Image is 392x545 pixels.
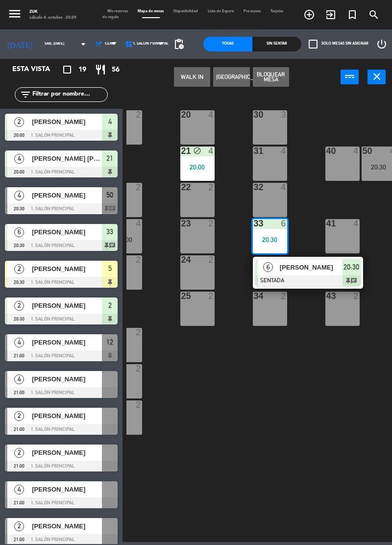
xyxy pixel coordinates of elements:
[32,521,102,531] span: [PERSON_NAME]
[106,336,113,348] span: 12
[108,263,112,274] span: 5
[208,292,214,300] div: 2
[341,70,359,84] button: power_input
[371,71,383,82] i: close
[281,147,287,155] div: 4
[239,10,266,13] span: Pre-acceso
[32,447,102,458] span: [PERSON_NAME]
[181,183,182,192] div: 22
[213,67,249,87] button: [GEOGRAPHIC_DATA]
[180,164,215,171] div: 20:00
[309,40,318,49] span: check_box_outline_blank
[281,183,287,192] div: 4
[254,183,254,192] div: 32
[136,219,142,228] div: 4
[31,89,107,100] input: Filtrar por nombre...
[136,183,142,192] div: 2
[106,226,113,238] span: 33
[326,147,327,155] div: 40
[181,255,182,264] div: 24
[325,9,337,21] i: exit_to_app
[254,110,254,119] div: 30
[303,9,315,21] i: add_circle_outline
[112,64,120,75] span: 56
[181,292,182,300] div: 25
[367,70,386,84] button: close
[14,227,24,237] span: 6
[77,38,89,50] i: arrow_drop_down
[252,37,301,51] div: Sin sentar
[281,292,287,300] div: 2
[14,338,24,347] span: 4
[105,42,115,46] span: Cena
[14,191,24,200] span: 4
[353,292,359,300] div: 2
[29,9,76,15] div: Zuk
[208,147,214,155] div: 4
[136,364,142,373] div: 2
[193,147,201,155] i: block
[181,147,182,155] div: 21
[14,448,24,458] span: 2
[181,219,182,228] div: 23
[32,337,102,347] span: [PERSON_NAME]
[5,64,71,75] div: Esta vista
[32,374,102,384] span: [PERSON_NAME]
[32,190,102,200] span: [PERSON_NAME]
[136,328,142,337] div: 2
[208,183,214,192] div: 2
[363,147,363,155] div: 50
[7,6,22,21] i: menu
[133,10,169,13] span: Mapa de mesas
[78,64,86,75] span: 19
[368,9,380,21] i: search
[280,262,343,272] span: [PERSON_NAME]
[263,262,273,272] span: 6
[376,38,388,50] i: power_settings_new
[14,374,24,384] span: 4
[281,110,287,119] div: 3
[353,219,359,228] div: 4
[61,64,73,75] i: crop_square
[7,6,22,24] button: menu
[32,300,102,311] span: [PERSON_NAME]
[14,485,24,495] span: 4
[309,40,368,49] label: Solo mesas sin asignar
[174,67,210,87] button: WALK IN
[102,10,133,13] span: Mis reservas
[14,117,24,127] span: 2
[32,227,102,237] span: [PERSON_NAME]
[136,110,142,119] div: 2
[353,147,359,155] div: 4
[169,10,203,13] span: Disponibilidad
[14,521,24,531] span: 2
[343,261,359,273] span: 20:30
[346,9,358,21] i: turned_in_not
[344,71,356,82] i: power_input
[181,110,182,119] div: 20
[32,411,102,421] span: [PERSON_NAME]
[108,299,112,311] span: 2
[14,154,24,164] span: 4
[253,67,289,87] button: Bloquear Mesa
[203,37,252,51] div: Todas
[253,236,287,243] div: 20:30
[29,15,76,21] div: sábado 4. octubre - 20:29
[14,264,24,274] span: 2
[14,411,24,421] span: 2
[32,153,102,164] span: [PERSON_NAME] [PERSON_NAME]
[106,152,113,164] span: 21
[326,219,327,228] div: 41
[203,10,239,13] span: Lista de Espera
[95,64,106,75] i: restaurant
[14,301,24,311] span: 2
[173,38,185,50] span: pending_actions
[32,264,102,274] span: [PERSON_NAME]
[108,116,112,127] span: 4
[106,189,113,201] span: 50
[208,255,214,264] div: 2
[136,255,142,264] div: 2
[254,147,254,155] div: 31
[136,400,142,409] div: 2
[208,110,214,119] div: 4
